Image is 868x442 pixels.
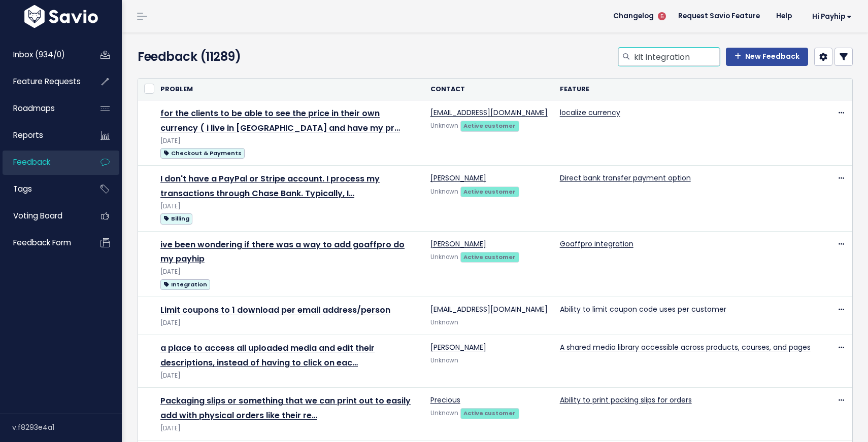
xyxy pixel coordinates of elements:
a: Request Savio Feature [670,9,768,24]
th: Contact [424,79,554,100]
a: Inbox (934/0) [3,43,84,66]
a: [EMAIL_ADDRESS][DOMAIN_NAME] [430,107,548,118]
a: Integration [160,278,210,290]
a: Precious [430,395,460,405]
div: [DATE] [160,318,418,328]
a: Help [768,9,800,24]
strong: Active customer [463,122,516,130]
span: Hi Payhip [812,13,852,20]
div: [DATE] [160,201,418,212]
a: Voting Board [3,204,84,228]
div: [DATE] [160,371,418,381]
div: [DATE] [160,423,418,434]
a: Feedback form [3,231,84,254]
a: A shared media library accessible across products, courses, and pages [560,342,811,352]
a: Feature Requests [3,70,84,93]
span: Unknown [430,122,458,130]
a: Feedback [3,151,84,174]
span: Reports [13,130,43,140]
div: [DATE] [160,267,418,277]
strong: Active customer [463,409,516,417]
a: Direct bank transfer payment option [560,173,691,183]
a: Active customer [460,408,519,418]
a: Active customer [460,120,519,130]
a: Ability to limit coupon code uses per customer [560,304,726,314]
a: Hi Payhip [800,9,860,24]
a: Reports [3,124,84,147]
a: localize currency [560,107,620,118]
span: Unknown [430,356,458,364]
span: Feedback form [13,237,71,248]
div: [DATE] [160,136,418,146]
a: Ability to print packing slips for orders [560,395,692,405]
input: Search feedback... [633,48,720,66]
strong: Active customer [463,253,516,261]
a: [PERSON_NAME] [430,342,486,352]
a: [PERSON_NAME] [430,173,486,183]
a: I don't have a PayPal or Stripe account. I process my transactions through Chase Bank. Typically, I… [160,173,380,199]
a: New Feedback [726,48,808,66]
span: Inbox (934/0) [13,49,65,60]
span: Billing [160,213,192,224]
span: Voting Board [13,210,62,221]
span: Checkout & Payments [160,148,245,159]
a: Tags [3,177,84,201]
th: Feature [554,79,817,100]
div: v.f8293e4a1 [12,414,122,440]
span: Unknown [430,188,458,196]
a: Roadmaps [3,97,84,120]
span: Unknown [430,253,458,261]
a: Packaging slips or something that we can print out to easily add with physical orders like their re… [160,395,411,421]
a: ive been wondering if there was a way to add goaffpro do my payhip [160,239,405,265]
a: Limit coupons to 1 download per email address/person [160,304,390,316]
a: Billing [160,212,192,225]
a: a place to access all uploaded media and edit their descriptions, instead of having to click on eac… [160,342,375,369]
span: Changelog [613,13,654,20]
a: for the clients to be able to see the price in their own currency ( i live in [GEOGRAPHIC_DATA] a... [160,107,400,134]
span: Tags [13,183,32,194]
span: Feedback [13,157,50,167]
span: Feature Requests [13,76,81,87]
th: Problem [154,79,424,100]
a: Checkout & Payments [160,146,245,159]
img: logo-white.9d6f32f41409.svg [22,5,101,28]
span: Integration [160,279,210,290]
strong: Active customer [463,188,516,196]
a: [EMAIL_ADDRESS][DOMAIN_NAME] [430,304,548,314]
span: Unknown [430,409,458,417]
h4: Feedback (11289) [138,48,366,66]
a: Active customer [460,186,519,196]
span: Unknown [430,318,458,326]
a: Goaffpro integration [560,239,633,249]
a: [PERSON_NAME] [430,239,486,249]
span: Roadmaps [13,103,55,114]
a: Active customer [460,251,519,262]
span: 5 [658,12,666,20]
